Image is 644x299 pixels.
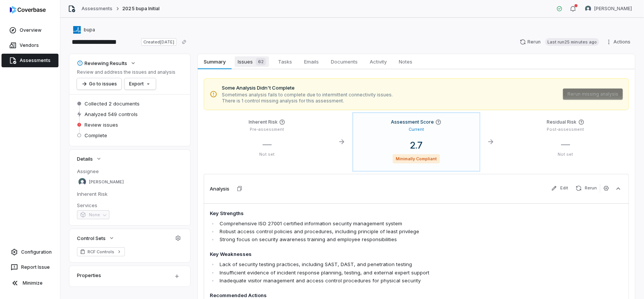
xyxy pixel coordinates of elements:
[3,276,57,291] button: Minimize
[594,6,632,12] span: [PERSON_NAME]
[218,235,540,243] li: Strong focus on security awareness training and employee responsibilities
[210,152,324,157] p: Not set
[367,57,390,67] span: Activity
[75,152,104,166] button: Details
[263,139,272,150] span: —
[177,35,191,49] button: Copy link
[222,98,393,104] span: There is 1 control missing analysis for this assessment.
[77,69,175,75] p: Review and address the issues and analysis
[71,23,97,37] button: https://bupa.com/bupa
[404,140,429,151] span: 2.7
[275,57,295,67] span: Tasks
[218,277,540,285] li: Inadequate visitor management and access control procedures for physical security
[141,38,177,46] span: Created [DATE]
[210,185,229,192] h3: Analysis
[85,121,118,128] span: Review issues
[85,100,140,107] span: Collected 2 documents
[2,39,58,52] a: Vendors
[548,184,571,193] button: Edit
[585,6,591,12] img: Stewart Mair avatar
[77,191,183,197] dt: Inherent Risk
[222,84,393,92] span: Some Analysis Didn't Complete
[222,92,393,98] span: Sometimes analysis fails to complete due to intermittent connectivity issues.
[256,58,266,65] span: 62
[218,269,540,277] li: Insufficient evidence of incident response planning, testing, and external expert support
[122,6,160,12] span: 2025 bupa Initial
[409,127,424,132] p: Current
[249,119,278,125] h4: Inherent Risk
[78,178,86,186] img: Stewart Mair avatar
[210,127,324,132] p: Pre-assessment
[89,179,124,185] span: [PERSON_NAME]
[3,245,57,259] a: Configuration
[124,78,156,90] button: Export
[75,231,117,245] button: Control Sets
[85,132,107,139] span: Complete
[77,155,93,162] span: Details
[84,27,95,33] span: bupa
[85,111,138,118] span: Analyzed 549 controls
[393,154,440,163] span: Minimally Compliant
[515,36,604,48] button: RerunLast run25 minutes ago
[604,36,635,48] button: Actions
[545,38,599,46] span: Last run 25 minutes ago
[2,54,58,67] a: Assessments
[210,251,540,258] h4: Key Weaknesses
[328,57,361,67] span: Documents
[10,6,46,14] img: logo-D7KZi-bG.svg
[77,247,125,256] a: RCF Controls
[561,139,570,150] span: —
[218,260,540,268] li: Lack of security testing practices, including SAST, DAST, and penetration testing
[396,57,415,67] span: Notes
[77,60,127,67] div: Reviewing Results
[88,249,114,255] span: RCF Controls
[3,260,57,274] button: Report Issue
[77,235,106,242] span: Control Sets
[508,152,623,157] p: Not set
[75,56,138,70] button: Reviewing Results
[81,6,112,12] a: Assessments
[77,168,183,175] dt: Assignee
[508,127,623,132] p: Post-assessment
[201,57,228,67] span: Summary
[218,220,540,228] li: Comprehensive ISO 27001 certified information security management system
[547,119,577,125] h4: Residual Risk
[581,3,636,14] button: Stewart Mair avatar[PERSON_NAME]
[77,78,121,90] button: Go to issues
[235,56,269,67] span: Issues
[210,210,540,217] h4: Key Strengths
[2,23,58,37] a: Overview
[301,57,322,67] span: Emails
[573,184,600,193] button: Rerun
[218,228,540,235] li: Robust access control policies and procedures, including principle of least privilege
[77,202,183,209] dt: Services
[391,119,434,125] h4: Assessment Score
